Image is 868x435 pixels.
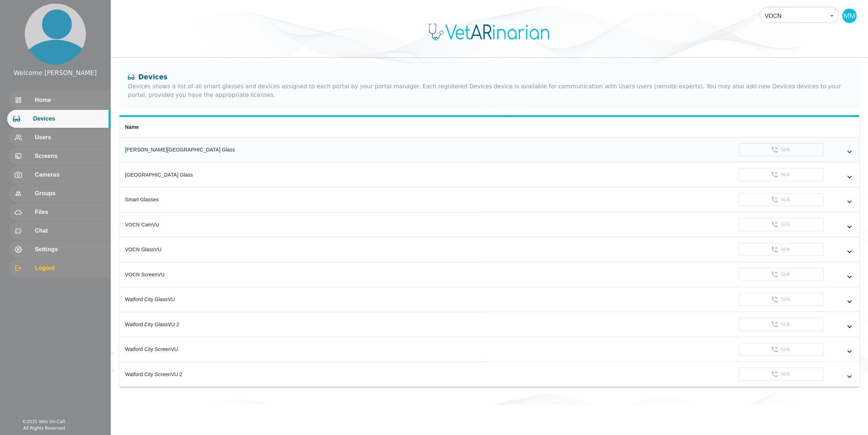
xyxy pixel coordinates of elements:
div: [PERSON_NAME][GEOGRAPHIC_DATA] Glass [125,146,476,153]
div: Devices shows a list of all smart glasses and devices assigned to each portal by your portal mana... [128,82,851,99]
div: Home [9,91,110,109]
img: Logo [425,23,554,41]
div: VOCN CamVU [125,221,476,228]
div: Screens [9,147,110,165]
table: simple table [119,117,859,387]
span: Files [35,208,105,216]
span: Devices [33,114,105,123]
span: Settings [35,245,105,254]
span: Name [125,124,139,130]
div: Logout [9,259,110,277]
span: Cameras [35,170,105,179]
div: Chat [9,222,110,240]
div: Devices [7,110,110,128]
span: Groups [35,189,105,198]
div: © 2025 Vets On Call. [22,418,66,425]
span: Home [35,96,105,104]
div: Cameras [9,166,110,184]
span: Chat [35,226,105,235]
div: VOCN [759,6,839,26]
div: VOCN GlassVU [125,246,476,253]
div: Smart Glasses [125,196,476,203]
div: Watford City ScreenVU [125,346,476,353]
div: Watford City GlassVU 2 [125,321,476,328]
div: Settings [9,240,110,258]
div: Groups [9,184,110,202]
img: profile.png [25,4,86,65]
span: Users [35,133,105,142]
div: Devices [128,72,851,82]
span: Screens [35,152,105,160]
div: Watford City ScreenVU 2 [125,371,476,378]
div: Watford City GlassVU [125,296,476,303]
span: Logout [35,264,105,272]
div: All Rights Reserved [23,425,65,431]
div: [GEOGRAPHIC_DATA] Glass [125,171,476,178]
div: VOCN ScreenVU [125,271,476,278]
div: Users [9,128,110,146]
div: Welcome [PERSON_NAME] [14,68,97,78]
div: MM [842,9,857,23]
div: Files [9,203,110,221]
